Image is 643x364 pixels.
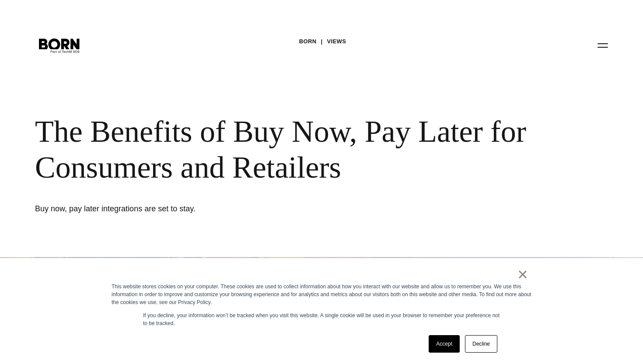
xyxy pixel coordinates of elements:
[465,335,497,353] a: Decline
[429,335,460,353] a: Accept
[299,35,317,48] a: BORN
[592,36,613,54] button: Open
[517,270,528,278] a: ×
[143,311,500,327] p: If you decline, your information won’t be tracked when you visit this website. A single cookie wi...
[327,35,346,48] a: Views
[35,203,297,215] h1: Buy now, pay later integrations are set to stay.
[112,283,531,306] div: This website stores cookies on your computer. These cookies are used to collect information about...
[35,114,534,185] div: The Benefits of Buy Now, Pay Later for Consumers and Retailers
